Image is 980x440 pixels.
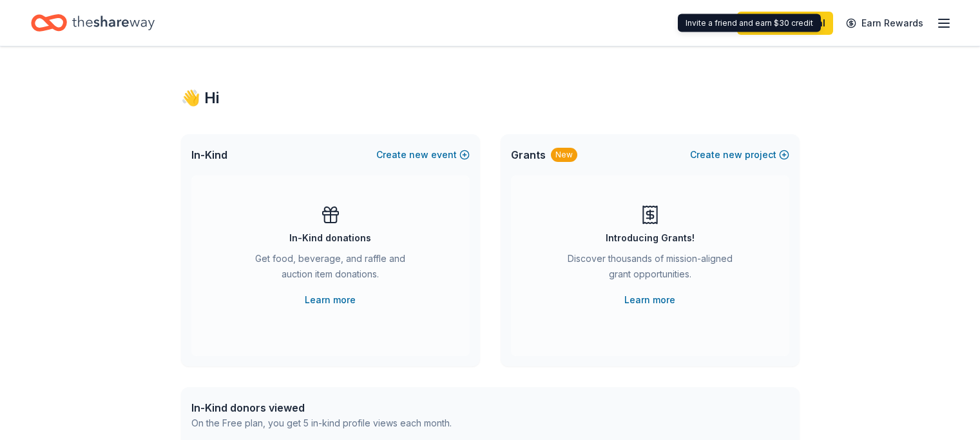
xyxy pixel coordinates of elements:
div: Get food, beverage, and raffle and auction item donations. [243,251,418,287]
a: Start free trial [737,12,833,35]
div: Invite a friend and earn $30 credit [678,14,821,32]
span: In-Kind [191,147,227,163]
div: Discover thousands of mission-aligned grant opportunities. [562,251,738,287]
button: Createnewproject [690,147,789,163]
a: Learn more [624,292,675,308]
span: Grants [511,147,546,163]
span: new [409,147,428,163]
div: Introducing Grants! [606,230,695,246]
div: On the Free plan, you get 5 in-kind profile views each month. [191,415,452,431]
div: New [551,148,577,162]
div: 👋 Hi [181,88,800,108]
a: Earn Rewards [838,12,931,35]
a: Learn more [305,292,356,308]
div: In-Kind donors viewed [191,400,452,415]
button: Createnewevent [376,147,470,163]
a: Home [31,8,155,38]
div: In-Kind donations [289,230,371,246]
span: new [723,147,742,163]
